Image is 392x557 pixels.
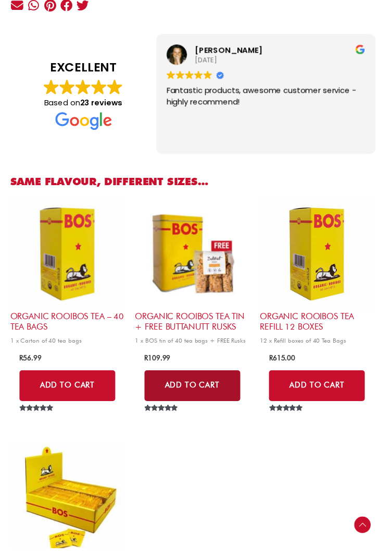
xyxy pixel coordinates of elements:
img: Google [56,114,113,132]
img: BOS_tea-bag-carton-copy [264,199,381,316]
img: Google [179,71,187,80]
span: Rated out of 5 [20,411,56,441]
h2: Organic Rooibos Tea Tin + FREE ButtaNutt Rusks [137,316,254,338]
img: Google [77,80,92,96]
strong: EXCELLENT [21,59,148,77]
h2: Organic Rooibos Tea Refill 12 boxes [264,316,381,338]
img: Google [207,71,216,80]
img: Google [188,71,197,80]
h2: Organic Rooibos Tea – 40 tea bags [10,316,127,338]
a: Add to cart: “Organic Rooibos Tea Tin + FREE ButtaNutt Rusks” [147,376,244,407]
a: Organic Rooibos Tea Tin + FREE ButtaNutt Rusks1 x BOS tin of 40 tea bags + FREE Rusks [137,199,254,353]
bdi: 56.99 [20,359,42,368]
span: R [147,359,150,368]
a: Add to cart: “Organic Rooibos Tea Refill 12 boxes” [273,376,371,407]
a: Organic Rooibos Tea – 40 tea bags1 x Carton of 40 tea bags [10,199,127,353]
img: BOS_tea-bag-carton-copy [10,199,127,316]
img: Google [197,71,206,80]
a: Organic Rooibos Tea Refill 12 boxes12 x Refill boxes of 40 Tea Bags [264,199,381,353]
img: Google [93,80,108,96]
img: Google [44,80,60,96]
span: 1 x BOS tin of 40 tea bags + FREE Rusks [137,342,254,350]
span: Rated out of 5 [273,411,309,441]
img: organic rooibos tea tin [137,199,254,316]
span: R [20,359,23,368]
bdi: 109.99 [147,359,173,368]
h2: Same flavour, different sizes… [10,177,382,191]
img: Google [60,80,76,96]
img: Google [109,80,124,96]
span: Based on [45,99,124,110]
span: R [273,359,277,368]
span: Rated out of 5 [147,411,183,441]
strong: 23 reviews [81,99,124,110]
bdi: 615.00 [273,359,300,368]
div: [DATE] [198,56,371,66]
span: 1 x Carton of 40 tea bags [10,342,127,350]
div: Fantastic products, awesome customer service - highly recommend! [169,86,371,131]
a: Add to cart: “Organic Rooibos Tea - 40 tea bags” [20,376,117,407]
img: Lauren Berrington profile picture [169,45,190,66]
img: Google [169,71,178,80]
span: 12 x Refill boxes of 40 Tea Bags [264,342,381,350]
div: [PERSON_NAME] [198,45,371,56]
